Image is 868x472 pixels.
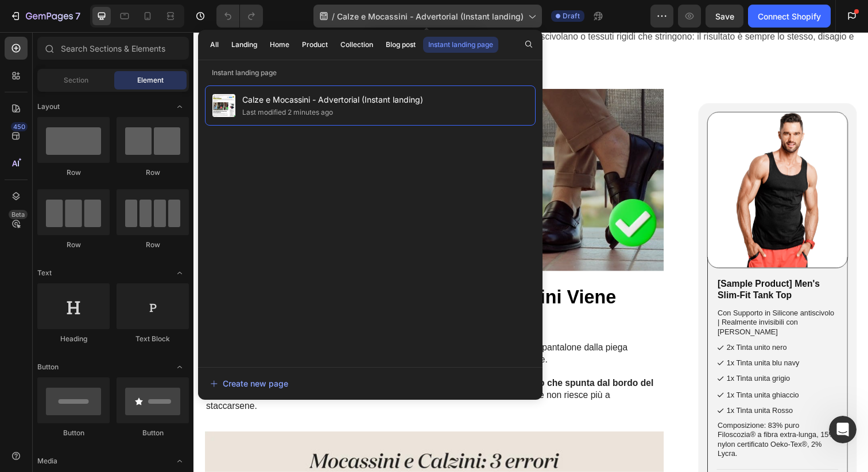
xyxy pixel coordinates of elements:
[332,10,335,22] span: /
[545,381,619,392] p: 1x Tinta unita Rosso
[337,10,524,22] span: Calze e Mocassini - Advertorial (Instant landing)
[18,224,176,267] span: This ticket has been closed. Please feel free to open a new conversation if you have any other co...
[37,167,110,178] div: Row
[13,353,470,375] strong: antasmino che spunta dal bordo del mocassino.
[170,358,189,376] span: Toggle open
[9,314,220,395] div: Operator dice…
[117,167,189,178] div: Row
[117,240,189,250] div: Row
[18,77,179,97] i: Your feedback means a lot to us and we are truly grateful for your support 😊 ​
[37,37,189,60] input: Search Sections & Elements
[18,111,175,131] i: Please stay safe and have a great day!🤗
[18,139,40,148] i: Note
[170,452,189,470] span: Toggle open
[37,456,57,466] span: Media
[13,32,676,43] p: Agosto, 2025
[297,37,333,53] button: Product
[9,276,220,314] div: Operator dice…
[11,258,480,309] h2: Perché il 90% degli Outfit con Mocassini Viene Rovinato da Questo Errore
[536,282,658,311] p: Con Supporto in Silicone antiscivolo | Realmente invisibili con [PERSON_NAME]
[28,348,44,364] span: Terribile
[21,326,158,340] div: Valuta la tua conversazione
[545,365,619,376] p: 1x Tinta unita ghiaccio
[18,60,108,69] a: [URL][DOMAIN_NAME]
[7,5,29,26] button: go back
[545,348,619,360] p: 1x Tinta unita grigio
[137,75,164,85] span: Element
[216,5,263,28] div: Undo/Redo
[56,6,96,14] h1: Operator
[525,82,668,240] img: Alt image
[231,40,257,50] div: Landing
[170,97,189,116] span: Toggle open
[18,9,176,52] i: If you have a moment to spare, we would greatly appreciate it if you could share your thoughts on...
[13,32,63,42] strong: Pubblicato:
[170,264,189,282] span: Toggle open
[18,139,172,170] i: : Kindly remove GemPages collaborator access from your store (if any) for data privacy reasons.
[198,67,542,79] p: Instant landing page
[5,5,86,28] button: 7
[265,37,294,53] button: Home
[18,283,179,306] div: Help [PERSON_NAME] understand how they’re doing:
[706,5,743,28] button: Save
[108,348,125,364] span: Ottima
[242,93,423,107] span: Calze e Mocassini - Advertorial (Instant landing)
[37,362,59,372] span: Button
[525,82,668,240] a: [Sample Product] Men's Slim-Fit Tank Top
[37,268,52,278] span: Text
[135,348,152,364] span: Fantastica
[117,334,189,344] div: Text Block
[536,397,658,436] p: Composizione: 83% puro Filoscozia® a fibra extra-lunga, 15% nylon certificato Oeko-Tex®, 2% Lycra.
[563,11,580,21] span: Draft
[226,37,262,53] button: Landing
[82,348,98,364] span: OK
[64,75,88,85] span: Section
[829,416,857,443] iframe: To enrich screen reader interactions, please activate Accessibility in Grammarly extension settings
[242,107,333,118] div: Last modified 2 minutes ago
[428,40,493,50] div: Instant landing page
[340,40,373,50] div: Collection
[56,14,153,26] p: Anche il team può aiutarti
[37,428,110,438] div: Button
[9,216,220,276] div: Operator dice…
[423,37,498,53] button: Instant landing page
[37,102,60,112] span: Layout
[37,334,110,344] div: Heading
[758,10,821,22] div: Connect Shopify
[545,317,619,328] p: 2x Tinta unito nero
[335,37,378,53] button: Collection
[11,58,480,243] img: gempages_578862312174125953-3fa1fd50-8b29-45c1-940d-242c2a1b6e78.jpg
[210,40,219,50] div: All
[534,250,659,276] h1: [Sample Product] Men's Slim-Fit Tank Top
[210,372,531,395] button: Create new page
[75,9,80,23] p: 7
[18,178,164,199] i: (Conversation ID of this box chat for reference is 215470511248964.)
[381,37,421,53] button: Blog post
[545,332,619,344] p: 1x Tinta unita blu navy
[180,5,201,26] button: Home
[210,377,288,389] div: Create new page
[11,122,28,131] div: 450
[9,276,188,313] div: Help [PERSON_NAME] understand how they’re doing:
[33,6,51,25] img: Profile image for Operator
[9,210,28,219] div: Beta
[205,37,224,53] button: All
[9,216,188,275] div: This ticket has been closed. Please feel free to open a new conversation if you have any other co...
[748,5,831,28] button: Connect Shopify
[117,428,189,438] div: Button
[270,40,289,50] div: Home
[13,317,479,388] p: Per chi veste sartoriale, ogni dettaglio è un manifesto di stile. La giacca su misura, il pantalo...
[386,40,416,50] div: Blog post
[302,40,328,50] div: Product
[201,5,222,25] div: Chiudi
[55,348,71,364] span: Scarsa
[715,11,734,21] span: Save
[37,240,110,250] div: Row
